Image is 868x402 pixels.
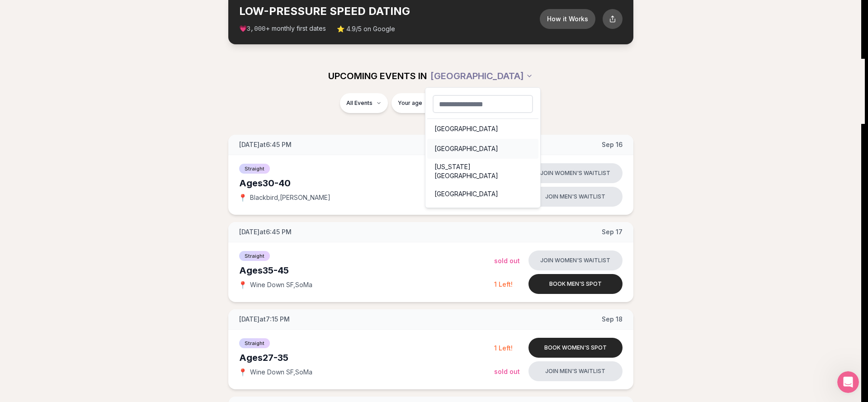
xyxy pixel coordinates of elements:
div: [GEOGRAPHIC_DATA] [425,87,541,208]
iframe: Intercom live chat [837,371,859,393]
div: [GEOGRAPHIC_DATA] [427,119,538,139]
div: [GEOGRAPHIC_DATA] [427,184,538,204]
div: [GEOGRAPHIC_DATA] [427,139,538,159]
div: [US_STATE][GEOGRAPHIC_DATA] [427,159,538,184]
div: [US_STATE], D.C. [427,204,538,224]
